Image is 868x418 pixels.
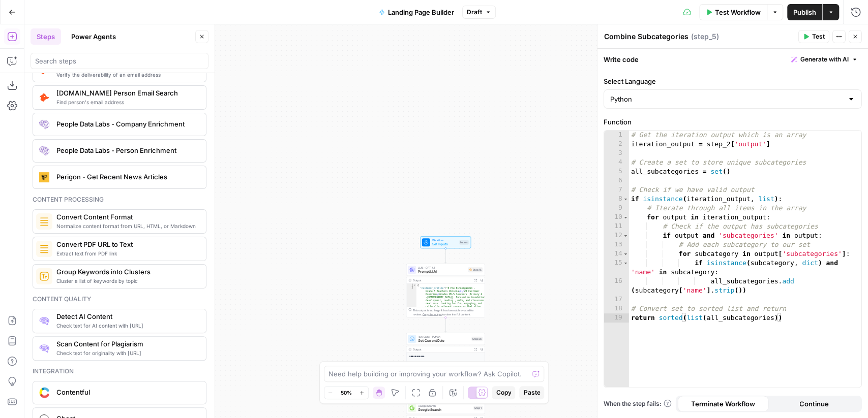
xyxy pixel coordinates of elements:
[406,236,485,248] div: WorkflowSet InputsInputs
[413,278,471,282] div: Output
[604,195,629,204] div: 8
[35,56,204,66] input: Search steps
[56,88,198,98] span: [DOMAIN_NAME] Person Email Search
[604,304,629,313] div: 18
[33,367,206,376] div: Integration
[604,131,629,140] div: 1
[56,267,198,277] span: Group Keywords into Clusters
[39,271,49,281] img: 14hgftugzlhicq6oh3k7w4rc46c1
[418,407,471,412] span: Google Search
[33,195,206,204] div: Content processing
[445,317,446,332] g: Edge from step_15 to step_26
[623,195,628,204] span: Toggle code folding, rows 8 through 16
[56,311,198,321] span: Detect AI Content
[787,4,822,20] button: Publish
[519,386,544,399] button: Paste
[623,249,628,259] span: Toggle code folding, rows 14 through 16
[604,140,629,149] div: 2
[604,399,672,408] a: When the step fails:
[468,267,483,272] div: Step 15
[604,259,629,277] div: 15
[604,117,862,127] label: Function
[39,146,49,156] img: rmubdrbnbg1gnbpnjb4bpmji9sfb
[492,386,515,399] button: Copy
[413,283,416,286] span: Toggle code folding, rows 1 through 3
[523,388,540,397] span: Paste
[418,338,469,343] span: Get Current Date
[604,277,629,295] div: 16
[373,4,460,20] button: Landing Page Builder
[65,28,122,45] button: Power Agents
[691,399,755,409] span: Terminate Workflow
[56,98,198,106] span: Find person's email address
[56,321,198,330] span: Check text for AI content with [URL]
[604,222,629,231] div: 11
[31,28,61,45] button: Steps
[496,388,511,397] span: Copy
[699,4,767,20] button: Test Workflow
[453,231,467,235] span: Test Step
[623,231,628,240] span: Toggle code folding, rows 12 through 16
[406,264,485,317] div: LLM · GPT-4.1Prompt LLMStep 15Output{ "customer_profile":"# Pre Kindergarden - Grade 5 Teachers P...
[787,53,862,66] button: Generate with AI
[691,31,719,42] span: ( step_5 )
[462,6,496,19] button: Draft
[406,333,485,387] div: Run Code · PythonGet Current DateStep 26Output**** **** ***
[471,337,483,341] div: Step 26
[467,8,482,17] span: Draft
[413,308,483,316] div: This output is too large & has been abbreviated for review. to view the full content.
[56,212,198,222] span: Convert Content Format
[604,167,629,176] div: 5
[799,399,829,409] span: Continue
[604,249,629,259] div: 14
[604,204,629,213] div: 9
[432,242,458,247] span: Set Inputs
[604,31,689,42] textarea: Combine Subcategories
[39,343,49,353] img: g05n0ak81hcbx2skfcsf7zupj8nr
[56,172,198,182] span: Perigon - Get Recent News Articles
[769,396,860,412] button: Continue
[56,119,198,129] span: People Data Labs - Company Enrichment
[604,295,629,304] div: 17
[604,313,629,323] div: 19
[418,269,466,274] span: Prompt LLM
[604,176,629,185] div: 6
[604,231,629,240] div: 12
[604,240,629,249] div: 13
[623,213,628,222] span: Toggle code folding, rows 10 through 16
[623,259,628,268] span: Toggle code folding, rows 15 through 16
[418,335,469,339] span: Run Code · Python
[56,349,198,357] span: Check text for originality with [URL]
[39,216,49,227] img: o3r9yhbrn24ooq0tey3lueqptmfj
[604,76,862,86] label: Select Language
[445,230,469,236] button: Test Step
[604,213,629,222] div: 10
[341,389,352,397] span: 50%
[798,30,829,43] button: Test
[445,248,446,263] g: Edge from start to step_15
[39,172,49,182] img: jle3u2szsrfnwtkz0xrwrcblgop0
[418,266,466,270] span: LLM · GPT-4.1
[610,94,843,104] input: Python
[39,119,49,130] img: lpaqdqy7dn0qih3o8499dt77wl9d
[56,222,198,230] span: Normalize content format from URL, HTML, or Markdown
[459,240,469,245] div: Inputs
[604,185,629,195] div: 7
[39,92,49,103] img: pda2t1ka3kbvydj0uf1ytxpc9563
[423,313,442,316] span: Copy the output
[597,49,868,70] div: Write code
[413,347,471,351] div: Output
[39,387,49,398] img: sdasd.png
[56,239,198,249] span: Convert PDF URL to Text
[406,283,416,286] div: 1
[432,238,458,242] span: Workflow
[56,71,198,79] span: Verify the deliverability of an email address
[39,316,49,326] img: 0h7jksvol0o4df2od7a04ivbg1s0
[56,277,198,285] span: Cluster a list of keywords by topic
[604,149,629,158] div: 3
[56,339,198,349] span: Scan Content for Plagiarism
[56,145,198,155] span: People Data Labs - Person Enrichment
[388,7,454,17] span: Landing Page Builder
[56,249,198,258] span: Extract text from PDF link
